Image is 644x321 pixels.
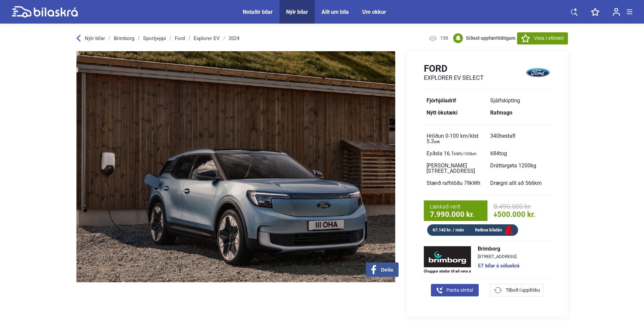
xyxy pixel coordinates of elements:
span: kWh [470,180,480,186]
a: Nýir bílar [286,9,308,15]
b: Fjórhjóladrif [427,97,456,104]
b: Rafmagn [490,109,512,116]
span: Brimborg [478,246,519,252]
span: [STREET_ADDRESS] [478,254,519,259]
span: Eyðsla 16.1 [427,150,477,157]
sub: sek [434,139,440,144]
button: Deila [366,262,399,277]
span: kg [531,162,536,169]
a: Reikna bílalán [470,226,518,234]
span: Drægni allt að 566 [490,180,542,186]
span: Dráttargeta 1200 [490,162,536,169]
span: Tilboð í uppítöku [506,287,540,294]
span: 340 [490,133,515,139]
span: 7.990.000 kr. [430,211,481,218]
span: 500.000 kr. [494,210,545,218]
span: Deila [381,267,393,273]
b: Nýtt ökutæki [427,109,457,116]
span: 8.490.000 kr. [494,203,545,210]
a: Allt um bíla [321,9,349,15]
span: 158 [440,35,448,42]
b: Síðast uppfært dögum [466,35,515,41]
span: km [534,180,542,186]
a: Sportjeppi [143,36,166,41]
span: Sjálfskipting [490,97,520,104]
img: user-login.svg [613,8,620,16]
span: Lækkað verð [430,203,481,211]
a: Um okkur [362,9,386,15]
a: 57 bílar á söluskrá [478,263,519,268]
span: Hröðun 0-100 km/klst 5.3 [427,133,478,145]
h2: Explorer EV Select [424,74,484,82]
a: Brimborg [114,36,134,41]
span: 0 [498,35,501,41]
button: Vista í eftirlæti [517,32,568,44]
a: Explorer EV [194,36,220,41]
span: tog [499,150,507,157]
span: Nýir bílar [85,35,105,41]
a: Ford [175,36,185,41]
div: 67.142 kr. / mán [427,226,470,234]
a: 2024 [229,36,239,41]
span: Panta símtal [446,287,473,294]
a: Notaðir bílar [243,9,273,15]
h1: Ford [424,63,484,74]
span: [PERSON_NAME][STREET_ADDRESS] [427,162,475,174]
span: hestafl [499,133,515,139]
span: Vista í eftirlæti [534,35,564,42]
span: Stærð rafhlöðu 79 [427,180,480,186]
span: 684 [490,150,507,157]
sub: kWh/100km [454,152,477,156]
